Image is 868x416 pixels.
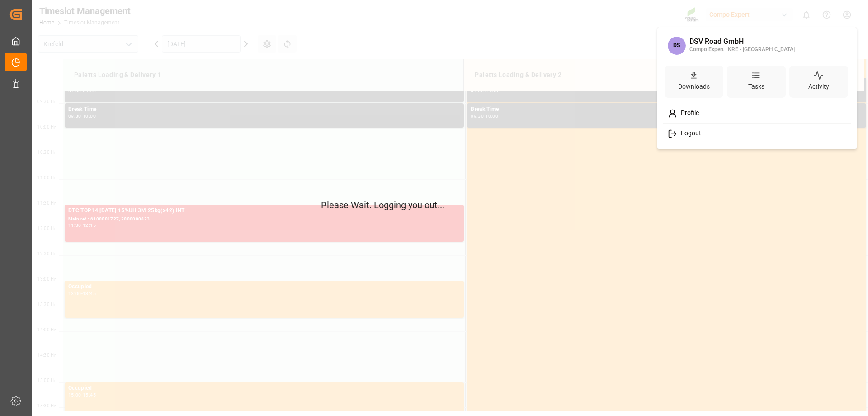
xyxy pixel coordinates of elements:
[689,38,795,46] div: DSV Road GmbH
[689,46,795,54] div: Compo Expert | KRE - [GEOGRAPHIC_DATA]
[746,80,766,93] div: Tasks
[668,37,686,55] span: DS
[807,80,831,93] div: Activity
[321,198,547,212] p: Please Wait. Logging you out...
[677,109,699,117] span: Profile
[677,129,701,138] span: Logout
[676,80,712,93] div: Downloads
